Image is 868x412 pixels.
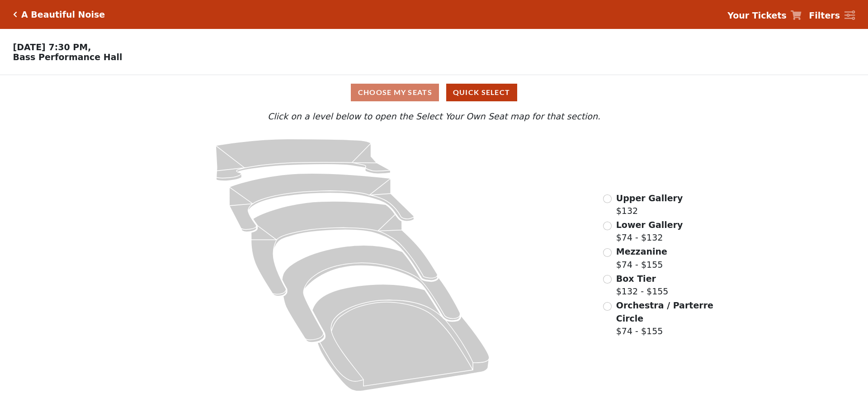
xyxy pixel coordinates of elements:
[809,10,840,20] strong: Filters
[616,299,715,338] label: $74 - $155
[616,300,713,323] span: Orchestra / Parterre Circle
[809,9,855,22] a: Filters
[616,272,669,298] label: $132 - $155
[230,173,415,232] path: Lower Gallery - Seats Available: 146
[21,9,105,20] h5: A Beautiful Noise
[616,220,683,230] span: Lower Gallery
[727,9,802,22] a: Your Tickets
[216,139,391,181] path: Upper Gallery - Seats Available: 163
[616,246,667,256] span: Mezzanine
[616,274,656,284] span: Box Tier
[312,284,490,391] path: Orchestra / Parterre Circle - Seats Available: 49
[446,84,517,101] button: Quick Select
[115,110,753,123] p: Click on a level below to open the Select Your Own Seat map for that section.
[616,218,683,244] label: $74 - $132
[616,245,667,271] label: $74 - $155
[13,11,17,18] a: Click here to go back to filters
[616,193,683,203] span: Upper Gallery
[727,10,787,20] strong: Your Tickets
[616,192,683,218] label: $132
